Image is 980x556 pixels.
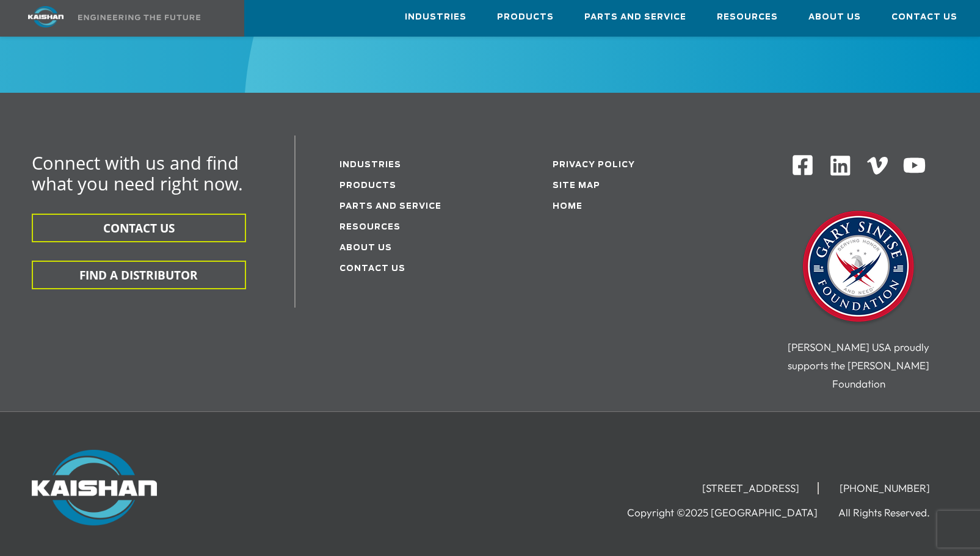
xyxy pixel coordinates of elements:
button: FIND A DISTRIBUTOR [32,261,246,289]
li: All Rights Reserved. [838,507,948,519]
span: [PERSON_NAME] USA proudly supports the [PERSON_NAME] Foundation [788,341,929,390]
img: Youtube [902,154,926,178]
span: Parts and Service [584,10,686,24]
span: Connect with us and find what you need right now. [32,151,243,195]
a: Resources [717,1,778,34]
a: Parts and service [339,203,441,211]
a: Site Map [553,182,600,190]
a: Products [497,1,554,34]
a: Industries [339,161,401,169]
a: Products [339,182,396,190]
li: Copyright ©2025 [GEOGRAPHIC_DATA] [627,507,836,519]
span: Contact Us [891,10,957,24]
img: Linkedin [829,154,852,178]
img: Facebook [791,154,814,176]
img: Kaishan [32,450,157,525]
a: Resources [339,223,401,231]
img: Gary Sinise Foundation [797,207,920,329]
li: [PHONE_NUMBER] [821,482,948,494]
img: Engineering the future [78,15,200,20]
a: About Us [339,244,392,252]
span: About Us [808,10,861,24]
span: Products [497,10,554,24]
img: Vimeo [867,157,888,175]
li: [STREET_ADDRESS] [684,482,819,494]
span: Industries [405,10,466,24]
a: About Us [808,1,861,34]
button: CONTACT US [32,214,246,242]
a: Contact Us [891,1,957,34]
a: Parts and Service [584,1,686,34]
a: Privacy Policy [553,161,635,169]
span: Resources [717,10,778,24]
a: Industries [405,1,466,34]
a: Home [553,203,583,211]
a: Contact Us [339,265,405,273]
